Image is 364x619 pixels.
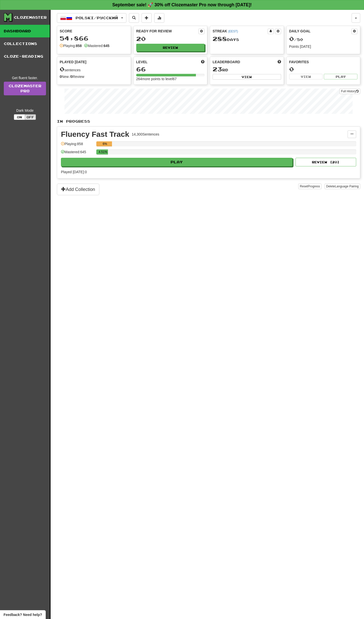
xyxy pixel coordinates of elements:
[112,2,252,7] strong: September sale! 🚀 30% off Clozemaster Pro now through [DATE]!
[289,66,358,72] div: 0
[136,76,205,81] div: 264 more points to level 67
[136,59,148,64] span: Level
[60,59,86,64] span: Played [DATE]
[213,59,240,64] span: Leaderboard
[61,158,292,166] button: Play
[213,36,281,42] div: Day s
[289,35,294,42] span: 0
[213,74,281,80] button: View
[4,82,46,95] a: ClozemasterPro
[324,74,357,79] button: Play
[57,184,99,195] button: Add Collection
[4,75,46,80] div: Get fluent faster.
[132,132,159,137] div: 14,300 Sentences
[295,158,356,166] button: Review (20)
[4,612,42,617] span: Open feedback widget
[76,16,118,20] span: Polski / Русский
[154,13,164,23] button: More stats
[76,44,82,48] strong: 858
[103,44,109,48] strong: 645
[84,43,109,48] div: Mastered:
[213,66,281,73] div: rd
[61,130,129,138] div: Fluency Fast Track
[308,185,320,188] span: Progress
[60,29,128,34] div: Score
[289,37,303,42] span: / 50
[289,29,352,34] div: Daily Goal
[136,44,205,51] button: Review
[61,141,94,150] div: Playing: 858
[60,66,128,73] div: sentences
[61,170,87,174] span: Played [DATE]: 0
[335,185,359,188] span: Language Pairing
[289,74,323,79] button: View
[289,59,358,64] div: Favorites
[60,65,64,73] span: 0
[60,74,128,79] div: New / Review
[325,184,360,189] button: DeleteLanguage Pairing
[57,13,126,23] button: Polski/Русский
[98,141,112,146] div: 6%
[129,13,139,23] button: Search sentences
[213,29,268,34] div: Streak
[289,44,358,49] div: Points [DATE]
[136,36,205,42] div: 20
[57,119,360,124] p: In Progress
[60,35,128,41] div: 54,866
[213,65,222,73] span: 23
[60,75,62,79] strong: 0
[61,149,94,158] div: Mastered: 645
[14,15,47,20] div: Clozemaster
[339,89,360,94] button: Full History
[213,35,227,42] span: 288
[278,59,281,64] span: This week in points, UTC
[228,30,238,33] a: (EEST)
[71,75,73,79] strong: 0
[142,13,152,23] button: Add sentence to collection
[25,114,36,120] button: Off
[136,66,205,72] div: 66
[298,184,321,189] button: ResetProgress
[201,59,204,64] span: Score more points to level up
[60,43,82,48] div: Playing:
[14,114,25,120] button: On
[98,149,108,154] div: 4.51%
[4,108,46,113] div: Dark Mode
[136,29,199,34] div: Ready for Review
